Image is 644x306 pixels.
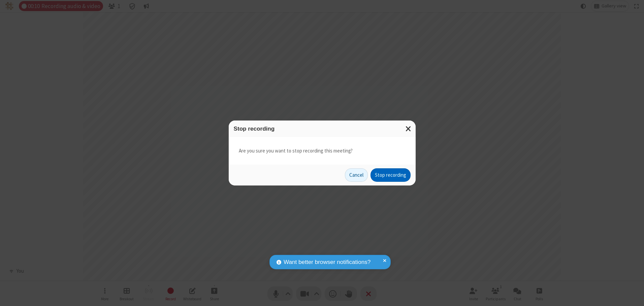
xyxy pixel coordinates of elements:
button: Stop recording [371,168,411,182]
button: Close modal [401,121,416,137]
span: Want better browser notifications? [284,258,371,267]
div: Are you sure you want to stop recording this meeting? [229,137,416,165]
button: Cancel [345,168,368,182]
h3: Stop recording [234,126,411,132]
